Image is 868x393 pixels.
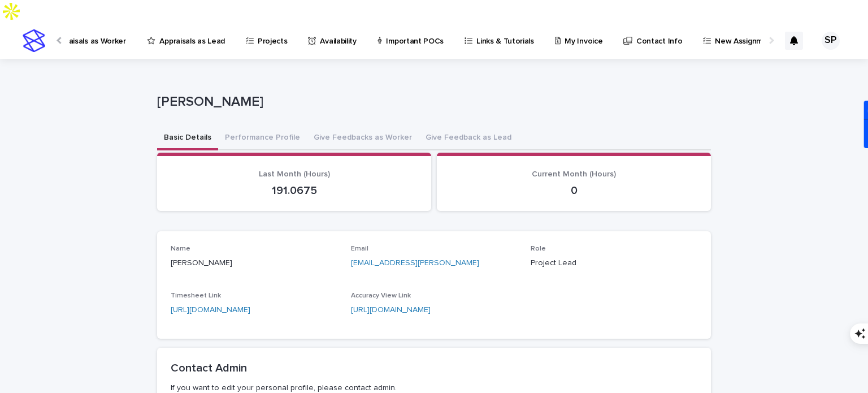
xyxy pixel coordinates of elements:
[554,23,607,58] a: My Invoice
[565,23,602,46] p: My Invoice
[171,306,250,314] a: [URL][DOMAIN_NAME]
[245,23,293,58] a: Projects
[171,245,190,252] span: Name
[532,170,616,178] span: Current Month (Hours)
[171,361,697,375] h2: Contact Admin
[157,127,218,150] button: Basic Details
[171,383,697,393] p: If you want to edit your personal profile, please contact admin.
[376,23,449,58] a: Important POCs
[307,23,361,58] a: Availability
[715,23,778,46] p: New Assignments
[531,257,697,269] p: Project Lead
[218,127,307,150] button: Performance Profile
[476,23,534,46] p: Links & Tutorials
[351,292,411,299] span: Accuracy View Link
[171,292,221,299] span: Timesheet Link
[702,23,783,58] a: New Assignments
[822,32,840,50] div: SP
[258,23,288,46] p: Projects
[450,184,697,197] p: 0
[259,170,330,178] span: Last Month (Hours)
[171,184,418,197] p: 191.0675
[351,245,368,252] span: Email
[351,306,431,314] a: [URL][DOMAIN_NAME]
[531,245,546,252] span: Role
[636,23,682,46] p: Contact Info
[351,259,479,267] a: [EMAIL_ADDRESS][PERSON_NAME]
[307,127,419,150] button: Give Feedbacks as Worker
[23,29,45,52] img: stacker-logo-s-only.png
[171,257,337,269] p: [PERSON_NAME]
[463,23,539,58] a: Links & Tutorials
[386,23,444,46] p: Important POCs
[622,23,687,58] a: Contact Info
[159,23,224,46] p: Appraisals as Lead
[53,23,126,46] p: Appraisals as Worker
[320,23,356,46] p: Availability
[40,23,131,58] a: Appraisals as Worker
[419,127,518,150] button: Give Feedback as Lead
[157,94,706,110] p: [PERSON_NAME]
[146,23,230,58] a: Appraisals as Lead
